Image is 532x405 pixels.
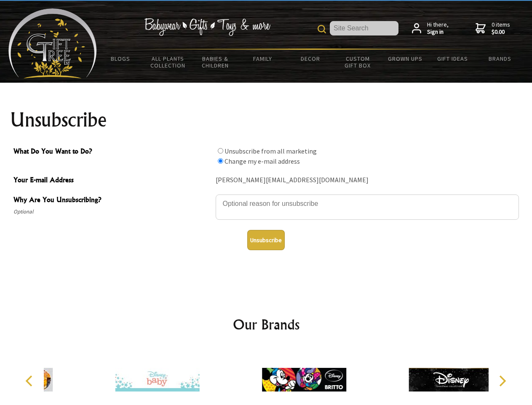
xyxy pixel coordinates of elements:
a: BLOGS [97,50,144,67]
a: Brands [476,50,524,67]
span: Optional [13,207,211,217]
h2: Our Brands [17,314,516,335]
img: Babywear - Gifts - Toys & more [144,18,270,36]
span: What Do You Want to Do? [13,146,211,158]
a: Babies & Children [192,50,239,74]
button: Unsubscribe [247,230,285,250]
strong: $0.00 [492,28,510,36]
label: Change my e-mail address [225,157,300,165]
strong: Sign in [427,28,449,36]
a: 0 items$0.00 [476,21,510,36]
a: Hi there,Sign in [412,21,449,36]
label: Unsubscribe from all marketing [225,147,317,155]
input: Site Search [330,21,398,35]
img: Babyware - Gifts - Toys and more... [8,8,97,78]
input: What Do You Want to Do? [218,158,223,164]
a: All Plants Collection [144,50,192,74]
a: Custom Gift Box [334,50,382,74]
span: Your E-mail Address [13,175,211,187]
span: Why Are You Unsubscribing? [13,194,211,207]
button: Previous [21,372,40,390]
span: Hi there, [427,21,449,36]
a: Grown Ups [381,50,429,67]
h1: Unsubscribe [10,110,522,130]
a: Family [239,50,287,67]
div: [PERSON_NAME][EMAIL_ADDRESS][DOMAIN_NAME] [216,174,519,187]
img: product search [318,25,326,33]
a: Decor [286,50,334,67]
button: Next [493,372,511,390]
span: 0 items [492,21,510,36]
input: What Do You Want to Do? [218,148,223,154]
a: Gift Ideas [429,50,476,67]
textarea: Why Are You Unsubscribing? [216,194,519,220]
